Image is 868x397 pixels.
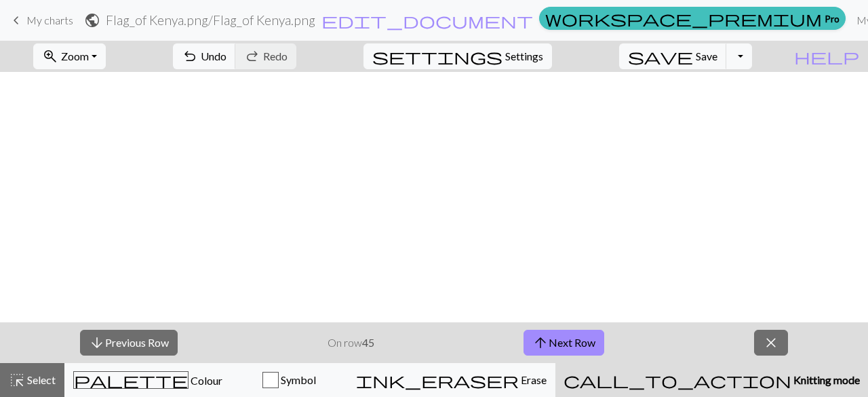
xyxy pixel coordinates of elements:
span: help [794,47,859,66]
span: zoom_in [42,47,58,66]
span: Select [25,373,56,386]
button: Previous Row [80,330,178,356]
i: Settings [372,48,502,64]
h2: Flag_of Kenya.png / Flag_of Kenya.png [106,12,315,28]
span: highlight_alt [9,371,25,390]
span: Erase [519,373,547,386]
span: public [84,11,100,30]
span: settings [372,47,502,66]
span: workspace_premium [545,9,822,28]
span: Symbol [279,373,316,386]
button: Zoom [33,43,106,69]
span: My charts [26,14,73,26]
button: Save [619,43,727,69]
span: arrow_downward [89,333,105,352]
span: edit_document [321,11,533,30]
strong: 45 [362,336,374,349]
span: Settings [505,48,543,64]
button: Knitting mode [555,363,868,397]
span: palette [74,371,188,390]
button: Symbol [231,363,347,397]
span: arrow_upward [532,333,549,352]
span: Zoom [61,50,89,62]
span: close [763,333,779,352]
span: Colour [189,374,222,387]
span: Save [696,50,717,62]
a: My charts [8,9,73,32]
button: Erase [347,363,555,397]
button: SettingsSettings [363,43,552,69]
span: Knitting mode [791,373,860,386]
span: save [628,47,693,66]
span: call_to_action [564,371,791,390]
button: Next Row [524,330,604,356]
button: Colour [64,363,231,397]
button: Undo [173,43,236,69]
p: On row [328,335,374,351]
a: Pro [539,7,846,30]
span: undo [182,47,198,66]
span: ink_eraser [356,371,519,390]
span: Undo [201,50,226,62]
span: keyboard_arrow_left [8,11,24,30]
